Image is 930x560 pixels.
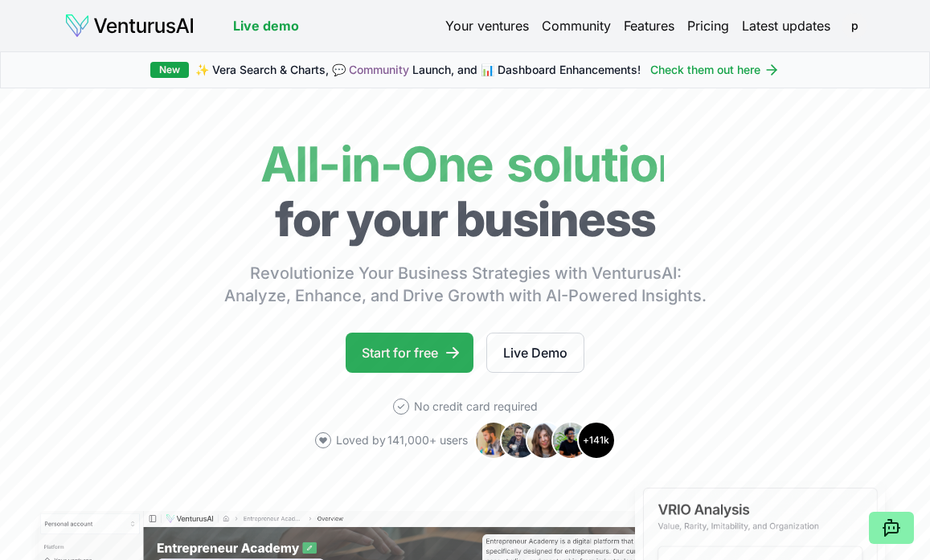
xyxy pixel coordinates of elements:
img: logo [64,13,195,39]
img: Avatar 2 [500,421,539,460]
img: Avatar 3 [526,421,564,460]
a: Check them out here [650,62,780,78]
a: Live Demo [486,333,584,373]
span: ✨ Vera Search & Charts, 💬 Launch, and 📊 Dashboard Enhancements! [195,62,641,78]
a: Start for free [346,333,473,373]
button: p [843,14,866,37]
span: p [842,13,867,39]
a: Pricing [687,16,729,35]
a: Community [542,16,611,35]
a: Live demo [233,16,299,35]
a: Your ventures [445,16,529,35]
div: New [150,62,189,78]
a: Community [349,63,409,76]
img: Avatar 4 [551,421,590,460]
img: Avatar 1 [474,421,513,460]
a: Latest updates [742,16,830,35]
a: Features [624,16,674,35]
